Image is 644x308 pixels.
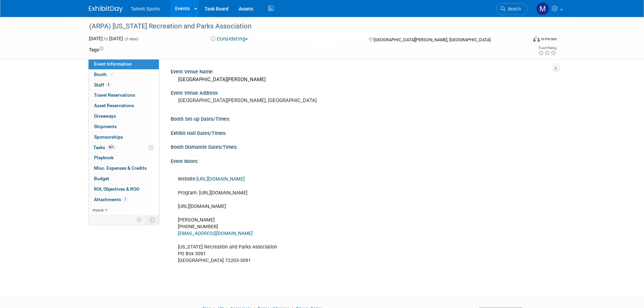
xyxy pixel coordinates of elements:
span: Booth [94,72,115,77]
span: Attachments [94,197,128,202]
a: Event Information [89,59,159,69]
div: Event Format [487,35,557,45]
a: Budget [89,174,159,184]
div: In-Person [541,37,557,42]
span: more [93,207,103,213]
span: Sponsorships [94,134,123,140]
a: Shipments [89,122,159,132]
a: ROI, Objectives & ROO [89,184,159,194]
span: Budget [94,176,109,181]
a: Search [496,3,527,15]
a: Asset Reservations [89,101,159,111]
span: Shipments [94,124,117,129]
span: Misc. Expenses & Credits [94,165,147,171]
a: Giveaways [89,111,159,121]
span: 1 [123,197,128,202]
a: Travel Reservations [89,90,159,100]
div: Exhibit Hall Dates/Times: [171,128,555,137]
div: [GEOGRAPHIC_DATA][PERSON_NAME] [176,74,550,85]
span: 4 [106,82,111,87]
span: Event Information [94,61,132,67]
span: Staff [94,82,111,88]
div: Booth Dismantle Dates/Times: [171,142,555,150]
td: Personalize Event Tab Strip [134,215,145,224]
a: Misc. Expenses & Credits [89,163,159,173]
a: Attachments1 [89,195,159,205]
div: Event Rating [538,46,556,50]
div: (ARPA) [US_STATE] Recreation and Parks Association [87,20,517,32]
span: [GEOGRAPHIC_DATA][PERSON_NAME], [GEOGRAPHIC_DATA] [374,37,491,42]
span: to [103,36,109,41]
span: Playbook [94,155,114,160]
span: Tasks [93,145,116,150]
a: [URL][DOMAIN_NAME] [196,176,245,182]
span: ROI, Objectives & ROO [94,186,139,192]
span: Asset Reservations [94,103,134,108]
img: ExhibitDay [89,6,123,13]
button: Considering [208,35,251,43]
span: Travel Reservations [94,92,135,98]
td: Toggle Event Tabs [145,215,159,224]
pre: [GEOGRAPHIC_DATA][PERSON_NAME], [GEOGRAPHIC_DATA] [178,97,324,103]
td: Tags [89,46,103,53]
div: Website: Program: [URL][DOMAIN_NAME] [URL][DOMAIN_NAME] [PERSON_NAME] [PHONE_NUMBER] [US_STATE] R... [173,166,480,267]
span: 40% [107,145,116,150]
span: [DATE] [DATE] [89,36,123,41]
a: Playbook [89,153,159,163]
a: [EMAIL_ADDRESS][DOMAIN_NAME] [178,231,253,236]
i: Booth reservation complete [110,72,113,76]
a: Tasks40% [89,143,159,153]
span: Giveaways [94,113,116,119]
div: Event Notes: [171,156,555,165]
span: Search [505,6,521,11]
img: Format-Inperson.png [533,36,540,42]
div: Event Venue Address: [171,88,555,96]
span: (3 days) [124,37,138,41]
img: megan powell [536,2,549,15]
a: Staff4 [89,80,159,90]
a: more [89,205,159,215]
span: Tarkett Sports [131,6,160,11]
a: Sponsorships [89,132,159,142]
div: Event Venue Name: [171,67,555,75]
a: Booth [89,70,159,80]
div: Booth Set-up Dates/Times: [171,114,555,122]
